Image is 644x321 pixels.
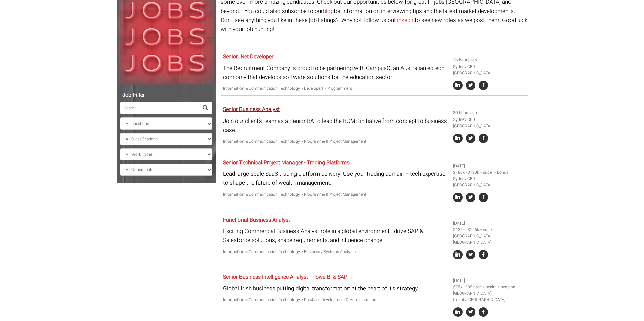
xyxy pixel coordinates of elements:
[223,191,448,198] p: Information & Communication Technology > Programme & Project Management
[223,227,448,245] p: Exciting Commercial Business Analyst role in a global environment—drive SAP & Salesforce solution...
[223,159,350,167] a: Senior Technical Project Manager - Trading Platforms
[223,116,448,135] p: Join our client’s team as a Senior BA to lead the BCMS initiative from concept to business case.
[453,169,525,176] li: $180k - $190k + super + bonus
[453,233,525,246] li: [GEOGRAPHIC_DATA] [GEOGRAPHIC_DATA]
[223,284,448,293] p: Global Irish business putting digital transformation at the heart of it's strategy
[223,216,290,224] a: Functional Business Analyst
[120,92,212,98] h5: Job Filter
[223,105,280,113] a: Senior Business Analyst
[223,138,448,145] p: Information & Communication Technology > Programme & Project Management
[223,249,448,255] p: Information & Communication Technology > Business / Systems Analysts
[453,290,525,303] li: [GEOGRAPHIC_DATA] County [GEOGRAPHIC_DATA]
[453,64,525,76] li: Sydney CBD [GEOGRAPHIC_DATA]
[223,53,273,61] a: Senior .Net Developer
[453,110,525,116] li: 30 hours ago
[453,57,525,63] li: 26 hours ago
[120,102,199,114] input: Search
[453,227,525,233] li: $135k - $145k + super
[453,116,525,129] li: Sydney CBD [GEOGRAPHIC_DATA]
[453,176,525,188] li: Sydney CBD [GEOGRAPHIC_DATA]
[223,64,448,82] p: The Recruitment Company is proud to be partnering with CampusQ, an Australian edtech company that...
[223,169,448,187] p: Lead large-scale SaaS trading platform delivery. Use your trading domain + tech expertise to shap...
[223,85,448,92] p: Information & Communication Technology > Developers / Programmers
[453,220,525,227] li: [DATE]
[394,16,415,24] a: Linkedin
[223,297,448,303] p: Information & Communication Technology > Database Development & Administration
[453,277,525,284] li: [DATE]
[323,7,334,15] a: blog
[453,163,525,169] li: [DATE]
[223,273,347,281] a: Senior Business Intelligence Analyst - PowerBI & SAP
[453,284,525,290] li: €75k - €85 base + health + pension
